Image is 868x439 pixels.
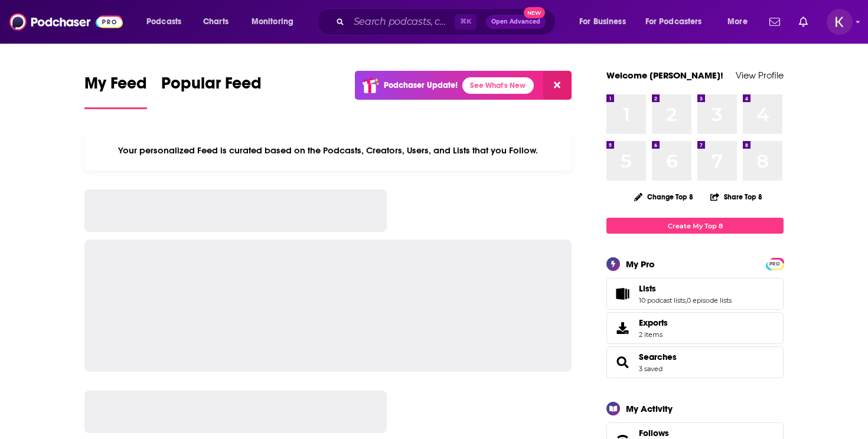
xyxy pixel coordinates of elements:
div: My Pro [626,258,655,270]
span: , [686,296,687,304]
span: ⌘ K [455,14,477,30]
span: Exports [611,320,634,336]
a: 10 podcast lists [639,296,686,304]
a: 3 saved [639,365,663,373]
img: Podchaser - Follow, Share and Rate Podcasts [9,11,123,33]
span: Follows [639,428,669,438]
button: Change Top 8 [627,189,700,204]
span: Exports [639,317,668,328]
span: My Feed [84,73,147,100]
span: For Podcasters [645,14,702,30]
button: open menu [719,12,762,31]
a: Searches [611,354,634,371]
div: Your personalized Feed is curated based on the Podcasts, Creators, Users, and Lists that you Follow. [84,130,572,171]
span: PRO [768,260,782,268]
span: For Business [579,14,626,30]
img: User Profile [827,9,853,35]
button: open menu [138,12,197,31]
a: Charts [195,12,236,31]
span: Popular Feed [161,73,262,100]
button: Share Top 8 [710,185,763,208]
button: open menu [571,12,641,31]
a: Exports [606,312,784,344]
button: open menu [638,12,719,31]
a: Show notifications dropdown [765,12,785,32]
a: Follows [639,428,748,438]
span: Open Advanced [491,19,540,25]
a: My Feed [84,73,147,109]
button: open menu [243,12,309,31]
a: PRO [768,259,782,268]
span: More [727,14,748,30]
span: Lists [606,278,784,310]
div: Search podcasts, credits, & more... [328,8,567,35]
a: Popular Feed [161,73,262,109]
a: Create My Top 8 [606,218,784,234]
span: Searches [606,346,784,378]
a: Show notifications dropdown [794,12,812,32]
span: Logged in as kwignall [827,9,853,35]
a: Lists [611,286,634,302]
span: 2 items [639,330,668,339]
a: 0 episode lists [687,296,732,304]
button: Show profile menu [827,9,853,35]
span: Monitoring [252,14,293,30]
span: Lists [639,283,656,294]
button: Open AdvancedNew [486,15,546,29]
a: Lists [639,283,732,294]
p: Podchaser Update! [384,80,458,90]
a: Welcome [PERSON_NAME]! [606,70,723,81]
input: Search podcasts, credits, & more... [349,12,455,31]
a: See What's New [462,77,534,94]
span: Charts [203,14,229,30]
a: Searches [639,352,677,362]
div: My Activity [626,403,673,414]
span: Podcasts [146,14,181,30]
span: New [524,7,545,18]
a: View Profile [736,70,784,81]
